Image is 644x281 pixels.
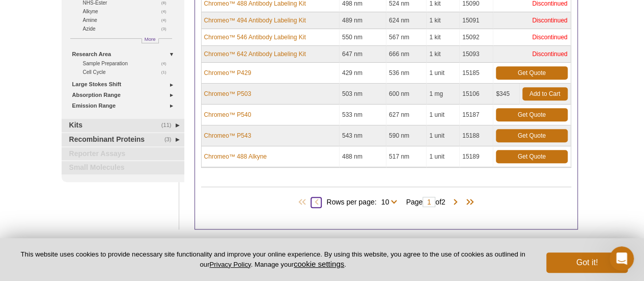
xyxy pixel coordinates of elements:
[340,46,386,63] td: 647 nm
[427,46,460,63] td: 1 kit
[164,133,177,146] span: (3)
[493,12,570,29] td: Discontinued
[62,119,184,132] a: (11)Kits
[145,35,156,43] span: More
[441,198,445,206] span: 2
[427,146,460,167] td: 1 unit
[83,68,172,76] a: (1)Cell Cycle
[461,197,476,208] span: Last Page
[493,29,570,46] td: Discontinued
[142,38,159,43] a: More
[427,125,460,146] td: 1 unit
[83,16,172,24] a: (4)Amine
[460,29,493,46] td: 15092
[522,87,568,100] a: Add to Cart
[340,84,386,105] td: 503 nm
[340,105,386,125] td: 533 nm
[460,46,493,63] td: 15093
[401,197,450,207] span: Page of
[83,24,172,33] a: (3)Azide
[460,146,493,167] td: 15189
[451,197,461,208] span: Next Page
[204,89,251,98] a: Chromeo™ P503
[326,196,401,207] span: Rows per page:
[62,161,184,174] a: Small Molecules
[496,66,567,80] a: Get Quote
[493,46,570,63] td: Discontinued
[386,29,427,46] td: 567 nm
[340,125,386,146] td: 543 nm
[427,63,460,84] td: 1 unit
[204,110,251,119] a: Chromeo™ P540
[460,12,493,29] td: 15091
[204,16,306,25] a: Chromeo™ 494 Antibody Labeling Kit
[204,152,267,161] a: Chromeo™ 488 Alkyne
[62,147,184,161] a: Reporter Assays
[427,84,460,105] td: 1 mg
[294,260,344,268] button: cookie settings
[83,59,172,68] a: (4)Sample Preparation
[72,90,178,100] a: Absorption Range
[386,84,427,105] td: 600 nm
[161,16,172,24] span: (4)
[386,12,427,29] td: 624 nm
[609,246,634,271] iframe: Intercom live chat
[460,84,493,105] td: 15106
[460,63,493,84] td: 15185
[493,84,519,105] td: $345
[16,250,529,269] p: This website uses cookies to provide necessary site functionality and improve your online experie...
[296,197,311,208] span: First Page
[72,49,178,60] a: Research Area
[386,46,427,63] td: 666 nm
[204,68,251,78] a: Chromeo™ P429
[427,12,460,29] td: 1 kit
[161,119,177,132] span: (11)
[204,33,306,42] a: Chromeo™ 546 Antibody Labeling Kit
[161,59,172,68] span: (4)
[496,129,567,142] a: Get Quote
[72,79,178,90] a: Large Stokes Shift
[460,125,493,146] td: 15188
[496,108,567,121] a: Get Quote
[460,105,493,125] td: 15187
[161,24,172,33] span: (3)
[386,146,427,167] td: 517 nm
[209,261,250,268] a: Privacy Policy
[340,63,386,84] td: 429 nm
[340,146,386,167] td: 488 nm
[340,12,386,29] td: 489 nm
[386,125,427,146] td: 590 nm
[83,7,172,16] a: (4)Alkyne
[546,252,628,273] button: Got it!
[386,63,427,84] td: 536 nm
[161,7,172,16] span: (4)
[311,197,321,208] span: Previous Page
[204,131,251,140] a: Chromeo™ P543
[496,150,567,163] a: Get Quote
[161,68,172,76] span: (1)
[340,29,386,46] td: 550 nm
[204,49,306,59] a: Chromeo™ 642 Antibody Labeling Kit
[427,105,460,125] td: 1 unit
[62,133,184,146] a: (3)Recombinant Proteins
[386,105,427,125] td: 627 nm
[72,100,178,111] a: Emission Range
[427,29,460,46] td: 1 kit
